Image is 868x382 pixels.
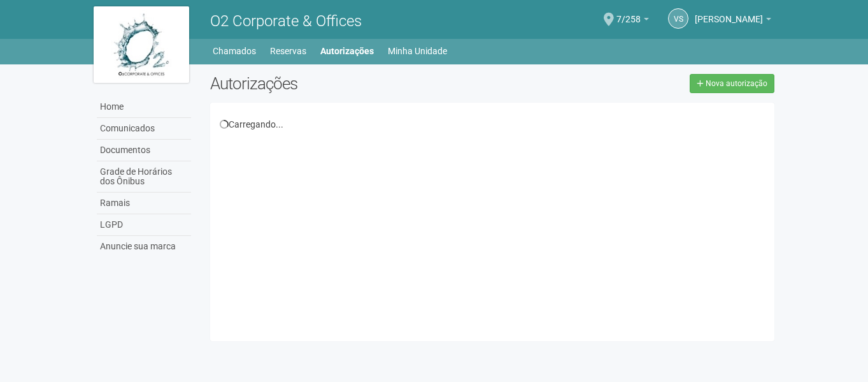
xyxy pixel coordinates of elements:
a: Grade de Horários dos Ônibus [97,161,191,193]
a: Ramais [97,193,191,214]
span: 7/258 [616,2,641,24]
a: Home [97,96,191,118]
a: Anuncie sua marca [97,236,191,257]
a: VS [668,8,688,29]
span: VINICIUS SANTOS DA ROCHA CORREA [695,2,763,24]
a: Documentos [97,140,191,161]
a: Minha Unidade [388,42,447,60]
div: Carregando... [220,119,765,130]
img: logo.jpg [94,6,189,83]
span: O2 Corporate & Offices [210,12,362,30]
a: Reservas [270,42,306,60]
a: Autorizações [320,42,374,60]
a: LGPD [97,214,191,236]
a: Chamados [213,42,256,60]
a: [PERSON_NAME] [695,16,771,26]
a: Nova autorização [690,74,774,93]
a: Comunicados [97,118,191,140]
a: 7/258 [616,16,649,26]
h2: Autorizações [210,74,483,93]
span: Nova autorização [706,79,767,88]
